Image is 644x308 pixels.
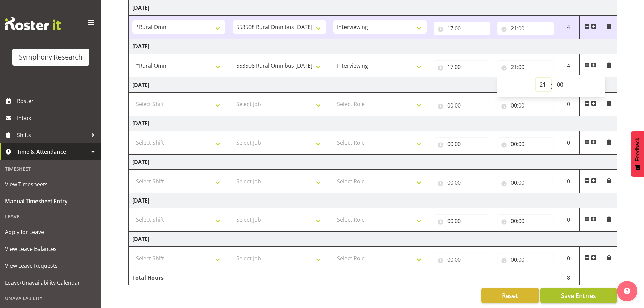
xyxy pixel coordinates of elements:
span: View Leave Balances [5,244,96,254]
a: View Leave Balances [2,240,100,257]
span: Apply for Leave [5,227,96,237]
td: [DATE] [129,39,617,54]
td: 4 [557,54,580,77]
div: Leave [2,210,100,223]
a: View Timesheets [2,176,100,193]
span: View Timesheets [5,179,96,189]
input: Click to select... [497,99,554,112]
img: Rosterit website logo [5,17,61,30]
img: help-xxl-2.png [624,288,630,294]
td: 4 [557,16,580,39]
a: Manual Timesheet Entry [2,193,100,210]
span: Feedback [635,138,641,161]
div: Unavailability [2,291,100,305]
input: Click to select... [434,99,490,112]
div: Symphony Research [19,52,82,62]
span: Shifts [17,130,88,140]
span: Save Entries [561,291,596,300]
td: [DATE] [129,155,617,170]
input: Click to select... [434,214,490,228]
span: Reset [502,291,518,300]
input: Click to select... [434,22,490,35]
span: Manual Timesheet Entry [5,196,96,206]
td: Total Hours [129,270,229,285]
td: [DATE] [129,193,617,208]
td: 8 [557,270,580,285]
td: 0 [557,131,580,155]
span: View Leave Requests [5,261,96,271]
input: Click to select... [434,176,490,189]
button: Save Entries [540,288,617,303]
input: Click to select... [434,253,490,266]
input: Click to select... [434,60,490,74]
input: Click to select... [434,137,490,151]
button: Feedback - Show survey [631,131,644,177]
td: [DATE] [129,116,617,131]
span: Leave/Unavailability Calendar [5,278,96,288]
td: 0 [557,170,580,193]
a: Leave/Unavailability Calendar [2,274,100,291]
td: 0 [557,208,580,232]
td: [DATE] [129,232,617,247]
input: Click to select... [497,137,554,151]
input: Click to select... [497,253,554,266]
input: Click to select... [497,214,554,228]
span: Time & Attendance [17,147,88,157]
input: Click to select... [497,60,554,74]
input: Click to select... [497,176,554,189]
span: Inbox [17,113,98,123]
td: [DATE] [129,77,617,93]
td: [DATE] [129,0,617,16]
div: Timesheet [2,162,100,176]
input: Click to select... [497,22,554,35]
td: 0 [557,93,580,116]
span: Roster [17,96,98,106]
a: View Leave Requests [2,257,100,274]
td: 0 [557,247,580,270]
span: : [550,78,552,95]
a: Apply for Leave [2,223,100,240]
button: Reset [481,288,539,303]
